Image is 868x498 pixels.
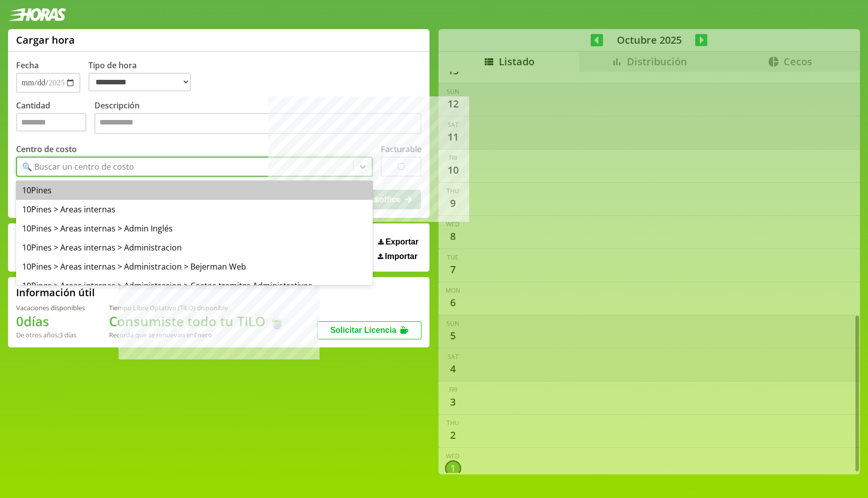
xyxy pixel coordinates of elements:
[194,330,212,339] b: Enero
[375,237,421,247] button: Exportar
[381,144,421,155] label: Facturable
[88,60,199,93] label: Tipo de hora
[109,312,285,330] h1: Consumiste todo tu TiLO 🍵
[22,161,134,172] div: 🔍 Buscar un centro de costo
[109,303,285,312] div: Tiempo Libre Optativo (TiLO) disponible
[16,330,85,339] div: De otros años: 3 días
[16,144,77,155] label: Centro de costo
[16,238,373,257] div: 10Pines > Areas internas > Administracion
[94,113,421,134] textarea: Descripción
[16,257,373,276] div: 10Pines > Areas internas > Administracion > Bejerman Web
[16,113,86,132] input: Cantidad
[94,100,421,137] label: Descripción
[16,219,373,238] div: 10Pines > Areas internas > Admin Inglés
[109,330,285,339] div: Recordá que se renuevan en
[385,252,417,261] span: Importar
[16,100,94,137] label: Cantidad
[385,237,418,246] span: Exportar
[8,8,66,21] img: logotipo
[317,321,421,339] button: Solicitar Licencia
[88,73,191,91] select: Tipo de hora
[16,181,373,200] div: 10Pines
[16,276,373,295] div: 10Pines > Areas internas > Administracion > Costos tramites Administrativos
[16,303,85,312] div: Vacaciones disponibles
[16,312,85,330] h1: 0 días
[16,200,373,219] div: 10Pines > Areas internas
[16,60,39,71] label: Fecha
[16,286,95,299] h2: Información útil
[16,33,75,47] h1: Cargar hora
[330,326,396,334] span: Solicitar Licencia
